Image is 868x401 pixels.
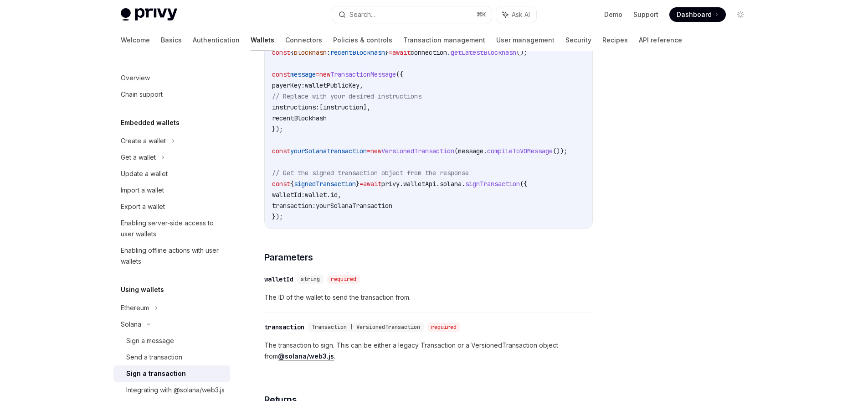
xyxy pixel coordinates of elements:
[113,365,230,382] a: Sign a transaction
[403,180,436,188] span: walletApi
[604,10,622,19] a: Demo
[633,10,658,19] a: Support
[121,185,164,196] div: Import a wallet
[272,103,319,111] span: instructions:
[319,103,323,111] span: [
[447,48,451,57] span: .
[330,48,385,57] span: recentBlockhash
[381,180,400,188] span: privy
[669,7,726,22] a: Dashboard
[349,9,375,20] div: Search...
[113,166,230,182] a: Update a wallet
[436,180,440,188] span: .
[126,352,182,363] div: Send a transaction
[363,180,381,188] span: await
[290,147,367,155] span: yourSolanaTransaction
[294,48,327,57] span: blockhash
[411,48,447,57] span: connection
[356,180,360,188] span: }
[251,29,274,51] a: Wallets
[400,180,403,188] span: .
[121,89,163,100] div: Chain support
[496,29,555,51] a: User management
[305,191,327,199] span: wallet
[327,48,330,57] span: :
[403,29,485,51] a: Transaction management
[392,48,411,57] span: await
[520,180,527,188] span: ({
[113,182,230,198] a: Import a wallet
[396,70,403,78] span: ({
[483,147,487,155] span: .
[477,11,486,18] span: ⌘ K
[338,191,341,199] span: ,
[305,81,360,89] span: walletPublicKey
[360,180,363,188] span: =
[272,180,290,188] span: const
[316,70,319,78] span: =
[458,147,483,155] span: message
[294,180,356,188] span: signedTransaction
[272,169,469,177] span: // Get the signed transaction object from the response
[264,292,593,303] span: The ID of the wallet to send the transaction from.
[264,251,313,264] span: Parameters
[121,245,225,267] div: Enabling offline actions with user wallets
[272,191,305,199] span: walletId:
[272,70,290,78] span: const
[264,323,304,332] div: transaction
[272,114,327,122] span: recentBlockhash
[272,213,283,221] span: });
[639,29,682,51] a: API reference
[327,275,360,284] div: required
[113,349,230,365] a: Send a transaction
[121,201,165,212] div: Export a wallet
[451,48,516,57] span: getLatestBlockhash
[332,6,492,23] button: Search...⌘K
[161,29,182,51] a: Basics
[113,70,230,86] a: Overview
[316,202,392,210] span: yourSolanaTransaction
[113,333,230,349] a: Sign a message
[272,147,290,155] span: const
[113,382,230,398] a: Integrating with @solana/web3.js
[381,147,454,155] span: VersionedTransaction
[553,147,567,155] span: ());
[496,6,536,23] button: Ask AI
[462,180,465,188] span: .
[278,352,334,360] a: @solana/web3.js
[193,29,240,51] a: Authentication
[465,180,520,188] span: signTransaction
[487,147,553,155] span: compileToV0Message
[126,335,174,346] div: Sign a message
[272,92,421,100] span: // Replace with your desired instructions
[363,103,370,111] span: ],
[113,86,230,103] a: Chain support
[385,48,389,57] span: }
[121,117,180,128] h5: Embedded wallets
[323,103,363,111] span: instruction
[121,284,164,295] h5: Using wallets
[264,275,293,284] div: walletId
[285,29,322,51] a: Connectors
[121,218,225,240] div: Enabling server-side access to user wallets
[327,191,330,199] span: .
[121,302,149,313] div: Ethereum
[516,48,527,57] span: ();
[113,242,230,270] a: Enabling offline actions with user wallets
[677,10,712,19] span: Dashboard
[126,385,225,396] div: Integrating with @solana/web3.js
[113,215,230,242] a: Enabling server-side access to user wallets
[121,168,168,179] div: Update a wallet
[121,29,150,51] a: Welcome
[121,73,150,83] div: Overview
[454,147,458,155] span: (
[126,368,186,379] div: Sign a transaction
[121,135,166,146] div: Create a wallet
[272,202,316,210] span: transaction:
[272,125,283,133] span: });
[290,180,294,188] span: {
[440,180,462,188] span: solana
[272,48,290,57] span: const
[333,29,392,51] a: Policies & controls
[121,319,141,330] div: Solana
